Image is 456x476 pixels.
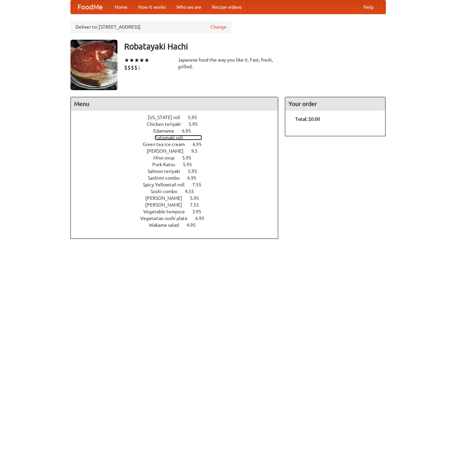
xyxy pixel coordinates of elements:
span: Miso soup [153,155,181,160]
li: $ [134,64,138,71]
div: Deliver to: [STREET_ADDRESS] [70,21,232,33]
span: 6.95 [182,128,198,134]
a: Futomaki roll [155,135,202,140]
span: Salmon teriyaki [148,169,187,174]
h4: Menu [71,97,278,111]
a: [PERSON_NAME] 9.5 [147,148,210,154]
a: [US_STATE] roll 5.95 [148,115,209,120]
a: Green tea ice cream 6.95 [143,142,214,147]
a: Chicken teriyaki 5.95 [147,121,210,127]
span: 5.95 [188,169,204,174]
span: 5.95 [188,115,204,120]
span: [US_STATE] roll [148,115,187,120]
span: 7.55 [190,202,206,208]
span: 3.95 [192,209,208,214]
span: 4.95 [187,222,202,228]
li: $ [131,64,134,71]
li: ★ [139,57,144,64]
span: [PERSON_NAME] [145,202,189,208]
a: Home [109,0,133,14]
a: Recipe videos [207,0,247,14]
span: Chicken teriyaki [147,121,188,127]
span: Sashimi combo [148,175,186,181]
a: Spicy Yellowtail roll 7.55 [143,182,214,187]
span: Spicy Yellowtail roll [143,182,191,187]
span: 5.95 [189,121,204,127]
a: [PERSON_NAME] 7.55 [145,202,211,208]
span: Futomaki roll [155,135,190,140]
a: FoodMe [71,0,109,14]
img: angular.jpg [70,40,117,90]
span: Green tea ice cream [143,142,192,147]
a: Help [358,0,379,14]
li: $ [138,64,141,71]
span: 6.95 [187,175,203,181]
span: 6.95 [193,142,208,147]
span: Vegetable tempura [143,209,191,214]
span: Sushi combo [151,189,184,194]
a: Change [210,24,226,30]
span: [PERSON_NAME] [147,148,190,154]
span: 6.95 [195,216,211,221]
a: [PERSON_NAME] 5.95 [145,195,211,201]
a: How it works [133,0,171,14]
span: Pork Katsu [152,162,182,167]
span: [PERSON_NAME] [145,195,189,201]
span: 7.55 [192,182,208,187]
h4: Your order [285,97,385,111]
a: Sashimi combo 6.95 [148,175,209,181]
li: ★ [129,57,134,64]
a: Vegetable tempura 3.95 [143,209,214,214]
a: Pork Katsu 5.95 [152,162,204,167]
a: Wakame salad 4.95 [149,222,208,228]
a: Vegetarian sushi plate 6.95 [140,216,217,221]
li: $ [124,64,128,71]
li: $ [128,64,131,71]
span: Edamame [153,128,181,134]
span: 5.95 [190,195,206,201]
span: Wakame salad [149,222,186,228]
span: 5.95 [183,162,199,167]
a: Who we are [171,0,207,14]
span: Vegetarian sushi plate [140,216,194,221]
h3: Robatayaki Hachi [124,40,386,53]
li: ★ [134,57,139,64]
a: Sushi combo 4.55 [151,189,206,194]
span: 4.55 [185,189,201,194]
b: Total: $0.00 [295,116,320,122]
a: Edamame 6.95 [153,128,203,134]
a: Salmon teriyaki 5.95 [148,169,209,174]
li: ★ [144,57,149,64]
span: 5.95 [182,155,198,160]
li: ★ [124,57,129,64]
span: 9.5 [191,148,204,154]
div: Japanese food the way you like it. Fast, fresh, grilled. [178,57,278,70]
a: Miso soup 5.95 [153,155,204,160]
